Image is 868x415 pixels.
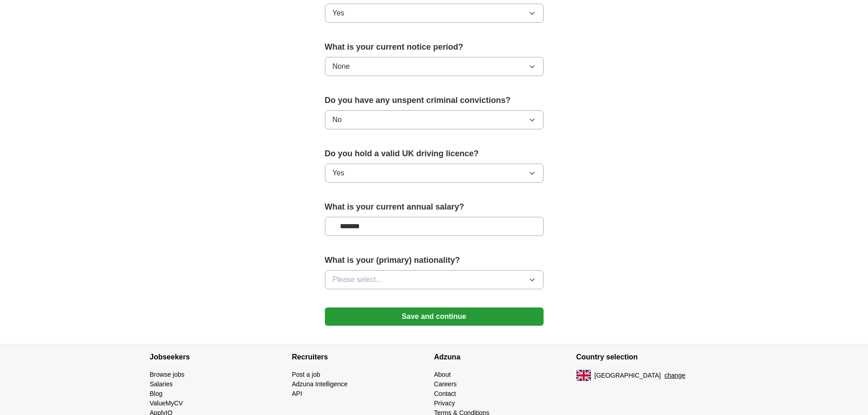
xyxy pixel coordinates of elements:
img: UK flag [576,370,591,381]
button: Yes [325,164,544,183]
button: Save and continue [325,307,544,326]
button: None [325,57,544,76]
a: API [292,390,303,397]
a: Privacy [434,400,455,407]
button: Please select... [325,270,544,289]
label: What is your (primary) nationality? [325,254,544,266]
a: About [434,371,451,378]
label: What is your current notice period? [325,41,544,53]
h4: Country selection [576,344,719,370]
a: Adzuna Intelligence [292,380,348,388]
label: Do you have any unspent criminal convictions? [325,94,544,107]
a: Blog [150,390,163,397]
label: Do you hold a valid UK driving licence? [325,148,544,160]
span: Yes [333,8,344,19]
span: Yes [333,168,344,179]
a: ValueMyCV [150,400,183,407]
span: Please select... [333,274,382,285]
span: No [333,114,342,125]
a: Contact [434,390,456,397]
label: What is your current annual salary? [325,201,544,213]
button: Yes [325,4,544,23]
a: Post a job [292,371,320,378]
a: Careers [434,380,457,388]
span: None [333,61,350,72]
button: change [664,371,685,380]
span: [GEOGRAPHIC_DATA] [595,371,661,380]
a: Browse jobs [150,371,185,378]
a: Salaries [150,380,173,388]
button: No [325,110,544,129]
